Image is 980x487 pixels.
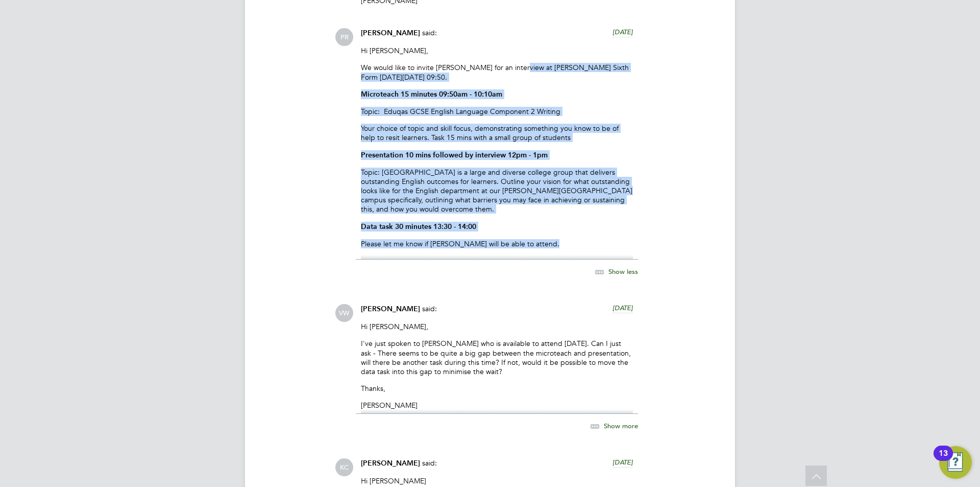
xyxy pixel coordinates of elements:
[361,107,633,116] p: Topic: Eduqas GCSE English Language Component 2 Writing
[361,168,633,214] p: Topic: [GEOGRAPHIC_DATA] is a large and diverse college group that delivers outstanding English o...
[361,476,633,485] p: Hi [PERSON_NAME]
[361,222,476,231] strong: Data task 30 minutes 13:30 - 14:00
[612,304,633,312] span: [DATE]
[361,339,633,376] p: I've just spoken to [PERSON_NAME] who is available to attend [DATE]. Can I just ask - There seems...
[422,304,437,313] span: said:
[335,304,353,322] span: VW
[361,90,502,99] strong: Microteach 15 minutes 09:50am - 10:10am
[361,151,548,159] strong: Presentation 10 mins followed by interview 12pm - 1pm
[361,124,633,142] p: Your choice of topic and skill focus, demonstrating something you know to be of help to resit lea...
[612,28,633,36] span: [DATE]
[422,458,437,468] span: said:
[361,459,420,468] span: [PERSON_NAME]
[608,267,638,276] span: Show less
[422,28,437,37] span: said:
[361,322,633,331] p: Hi [PERSON_NAME],
[612,458,633,467] span: [DATE]
[361,239,633,248] p: Please let me know if [PERSON_NAME] will be able to attend.
[939,446,972,479] button: Open Resource Center, 13 new notifications
[361,384,633,393] p: Thanks,
[361,46,633,55] p: Hi [PERSON_NAME],
[361,29,420,37] span: [PERSON_NAME]
[361,305,420,313] span: [PERSON_NAME]
[361,401,633,410] p: [PERSON_NAME]
[939,453,948,467] div: 13
[335,458,353,476] span: KC
[604,422,638,430] span: Show more
[361,63,633,81] p: We would like to invite [PERSON_NAME] for an interview at [PERSON_NAME] Sixth Form [DATE][DATE] 0...
[335,28,353,46] span: PR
